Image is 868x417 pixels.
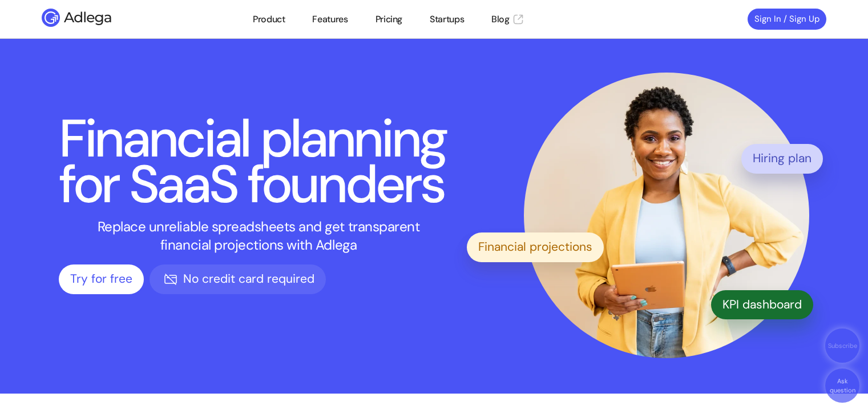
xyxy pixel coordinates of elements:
a: Features [312,13,348,26]
div: Financial projections [467,232,604,262]
a: Blog [491,13,524,26]
a: Sign In / Sign Up [748,9,826,30]
div: Hiring plan [741,144,823,174]
a: Product [253,13,285,26]
span: Ask [837,377,848,385]
p: Replace unreliable spreadsheets and get transparent financial projections with Adlega [89,218,429,254]
div: No credit card required [150,264,326,294]
div: KPI dashboard [711,290,813,320]
img: Adlega logo [42,9,154,27]
a: Pricing [376,13,402,26]
a: Try for free [59,264,144,294]
span: question [830,386,855,394]
h1: Financial planning for SaaS founders [59,116,458,207]
a: Startups [430,13,464,26]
